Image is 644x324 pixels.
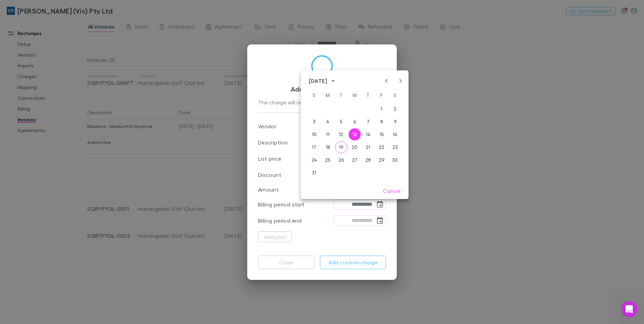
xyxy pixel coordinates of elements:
p: List price [258,155,282,163]
div: The charge will only be added to this invoice. [258,98,386,107]
span: Wednesday [349,89,361,102]
h3: Add custom charge [258,85,386,93]
span: Thursday [362,89,374,102]
button: 14 [362,128,374,140]
span: Tuesday [335,89,347,102]
p: Billing period start [258,200,304,208]
button: 31 [308,167,320,179]
button: 3 [308,116,320,128]
button: Previous month [382,77,390,85]
button: Choose date, selected date is Aug 13, 2025 [375,200,385,209]
button: 29 [376,154,388,166]
button: 23 [389,141,401,153]
p: Vendor [258,122,276,130]
button: 12 [335,128,347,140]
span: Friday [376,89,388,102]
iframe: Intercom live chat [621,301,637,317]
button: Add plan [258,231,292,242]
button: 4 [322,116,334,128]
span: Saturday [389,89,401,102]
p: Billing period end [258,217,302,225]
button: 6 [349,116,361,128]
button: Add custom charge [320,256,386,269]
p: Description [258,138,288,147]
button: 8 [376,116,388,128]
button: 16 [389,128,401,140]
button: 20 [349,141,361,153]
button: 22 [376,141,388,153]
button: Next month [396,77,405,85]
button: Close [258,256,315,269]
span: Monday [322,89,334,102]
p: Amount [258,186,279,194]
button: 24 [308,154,320,166]
button: 13 [349,128,361,140]
span: Sunday [308,89,320,102]
button: 30 [389,154,401,166]
button: 17 [308,141,320,153]
button: 19 [335,141,347,153]
button: 18 [322,141,334,153]
button: 7 [362,116,374,128]
button: 26 [335,154,347,166]
button: 1 [376,103,388,115]
button: 11 [322,128,334,140]
button: 25 [322,154,334,166]
button: 5 [335,116,347,128]
button: 9 [389,116,401,128]
p: Discount [258,171,281,179]
button: 2 [389,103,401,115]
button: 10 [308,128,320,140]
button: 21 [362,141,374,153]
button: Choose date [375,216,385,225]
div: [DATE] [309,77,327,85]
button: calendar view is open, switch to year view [329,77,337,85]
button: Cancel [378,186,406,196]
button: 15 [376,128,388,140]
button: 27 [349,154,361,166]
button: 28 [362,154,374,166]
